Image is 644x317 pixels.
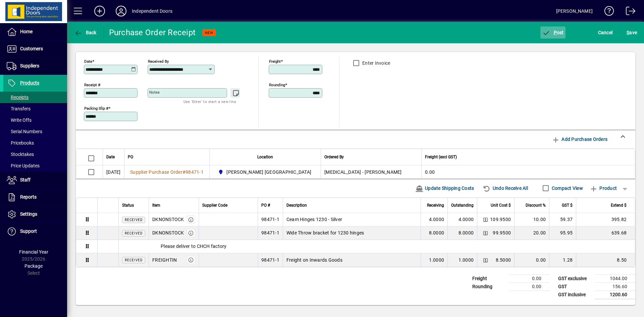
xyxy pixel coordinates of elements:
span: Price Updates [7,163,40,168]
span: ave [627,27,637,38]
span: S [627,30,629,35]
label: Enter Invoice [361,60,390,66]
a: Knowledge Base [599,1,614,23]
a: Home [3,23,67,40]
button: Update Shipping Costs [413,182,477,194]
div: Ordered By [324,153,418,161]
div: FREIGHTIN [152,257,177,263]
span: [PERSON_NAME] [GEOGRAPHIC_DATA] [226,169,311,175]
span: Package [24,263,43,269]
div: Freight (excl GST) [425,153,627,161]
a: Logout [621,1,636,23]
span: ost [542,30,564,35]
span: Transfers [7,106,31,111]
td: 0.00 [421,165,635,179]
span: Cancel [598,27,613,38]
td: 0.00 [509,274,549,282]
a: Write Offs [3,114,67,126]
span: 109.9500 [490,216,511,223]
td: [DATE] [103,165,124,179]
td: Rounding [469,282,509,290]
td: [MEDICAL_DATA] - [PERSON_NAME] [321,165,421,179]
mat-hint: Use 'Enter' to start a new line [183,98,236,105]
span: Stocktakes [7,152,34,157]
span: Write Offs [7,117,32,123]
button: Change Price Levels [481,228,490,237]
span: Add Purchase Orders [552,134,607,145]
td: Freight on Inwards Goods [283,253,421,267]
td: GST [555,282,595,290]
span: 98471-1 [185,169,204,175]
mat-label: Received by [148,59,169,63]
mat-label: Packing Slip # [84,106,108,110]
span: Extend $ [611,202,627,209]
mat-label: Freight [269,59,281,63]
td: 0.00 [509,282,549,290]
span: NEW [205,31,213,35]
td: 59.37 [549,213,576,226]
div: Independent Doors [132,6,172,16]
td: 1200.60 [595,290,635,299]
td: 8.50 [576,253,635,267]
span: Description [286,202,307,209]
td: 10.00 [514,213,549,226]
span: Serial Numbers [7,129,42,134]
td: 1.28 [549,253,576,267]
span: Suppliers [20,63,39,68]
button: Add Purchase Orders [549,133,610,145]
button: Post [540,27,566,39]
div: PO [128,153,206,161]
span: 8.0000 [429,229,444,236]
span: PO # [261,202,270,209]
mat-label: Rounding [269,82,285,87]
span: Ordered By [324,153,344,161]
a: Price Updates [3,160,67,171]
span: 99.9500 [493,229,511,236]
a: Receipts [3,92,67,103]
span: Supplier Code [202,202,227,209]
span: Date [106,153,115,161]
div: Date [106,153,121,161]
td: 95.95 [549,226,576,240]
span: Customers [20,46,43,51]
a: Staff [3,172,67,189]
span: 8.5000 [496,257,511,263]
div: [PERSON_NAME] [556,6,593,16]
span: PO [128,153,133,161]
span: 4.0000 [429,216,444,223]
button: Change Price Levels [481,215,490,224]
span: Reports [20,194,37,200]
button: Back [72,27,98,39]
td: 8.0000 [447,226,477,240]
a: Reports [3,189,67,206]
span: 1.0000 [429,257,444,263]
span: Discount % [526,202,546,209]
span: Receiving [427,202,444,209]
span: Status [122,202,134,209]
button: Undo Receive All [480,182,531,194]
td: GST exclusive [555,274,595,282]
span: Received [125,258,143,262]
button: Product [586,182,620,194]
a: Serial Numbers [3,126,67,137]
td: GST inclusive [555,290,595,299]
a: Supplier Purchase Order#98471-1 [128,168,206,176]
td: Wide Throw bracket for 1230 hinges [283,226,421,240]
span: Update Shipping Costs [415,183,474,194]
span: Back [74,30,97,35]
span: Home [20,29,33,34]
button: Cancel [596,27,614,39]
div: DKNONSTOCK [152,216,184,223]
span: Staff [20,177,31,182]
td: 639.68 [576,226,635,240]
div: Please deliver to CHCH factory [119,243,635,250]
span: Outstanding [451,202,474,209]
td: 20.00 [514,226,549,240]
span: Products [20,80,39,86]
app-page-header-button: Back [67,27,104,39]
span: # [182,169,185,175]
td: 1.0000 [447,253,477,267]
div: DKNONSTOCK [152,229,184,236]
td: 98471-1 [258,213,283,226]
mat-label: Receipt # [84,82,100,87]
